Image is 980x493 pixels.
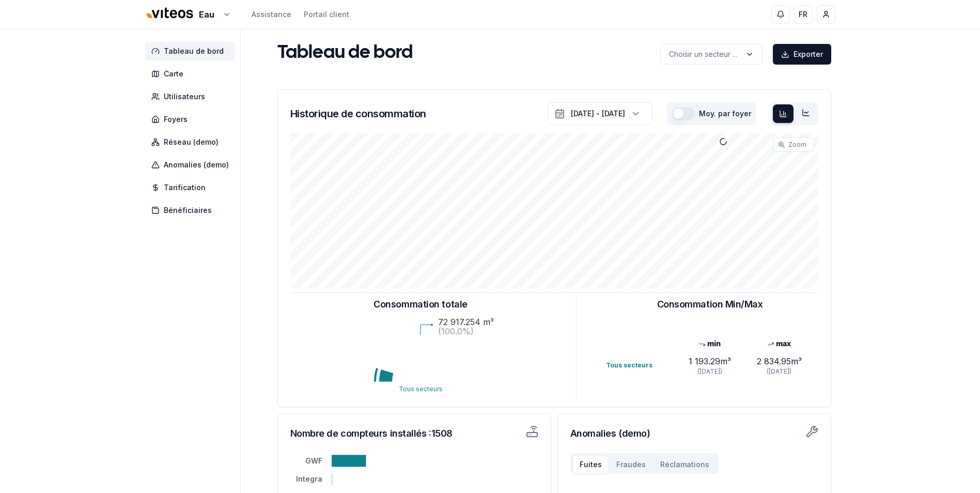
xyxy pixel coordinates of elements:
p: Choisir un secteur ... [669,49,737,59]
tspan: Integra [296,474,322,483]
div: 1 193.29 m³ [675,355,744,367]
h1: Tableau de bord [277,43,413,64]
button: Fuites [572,455,609,474]
a: Assistance [252,9,291,20]
a: Foyers [145,110,239,129]
button: Eau [145,4,231,26]
tspan: GWF [305,456,322,465]
div: 2 834.95 m³ [744,355,814,367]
h3: Consommation Min/Max [657,297,763,312]
span: Bénéficiaires [164,205,212,215]
span: Utilisateurs [164,91,205,102]
a: Tableau de bord [145,42,239,60]
a: Portail client [304,9,349,20]
span: FR [799,9,807,20]
button: FR [794,5,813,24]
h3: Historique de consommation [290,106,426,121]
a: Bénéficiaires [145,201,239,220]
a: Utilisateurs [145,87,239,106]
text: 72 917.254 m³ [438,317,494,327]
a: Réseau (demo) [145,133,239,151]
span: Tableau de bord [164,46,224,56]
h3: Consommation totale [374,297,467,312]
button: [DATE] - [DATE] [548,102,652,125]
a: Anomalies (demo) [145,156,239,174]
span: Réseau (demo) [164,137,219,147]
h3: Nombre de compteurs installés : 1508 [290,426,473,441]
div: ([DATE]) [744,367,814,376]
div: min [675,338,744,349]
span: Zoom [788,141,806,149]
span: Anomalies (demo) [164,160,229,170]
text: Tous secteurs [399,385,443,393]
button: Fraudes [609,455,653,474]
a: Tarification [145,178,239,197]
div: [DATE] - [DATE] [571,109,625,119]
div: max [744,338,814,349]
a: Carte [145,65,239,83]
img: Viteos - Eau Logo [145,1,195,26]
span: Carte [164,69,183,79]
div: ([DATE]) [675,367,744,376]
button: label [660,44,763,65]
div: Tous secteurs [606,361,675,369]
span: Foyers [164,114,188,125]
h3: Anomalies (demo) [570,426,818,441]
span: Eau [199,8,214,21]
label: Moy. par foyer [699,110,751,117]
span: Tarification [164,182,206,193]
button: Réclamations [653,455,717,474]
button: Exporter [773,44,831,65]
text: (100.0%) [438,326,474,336]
